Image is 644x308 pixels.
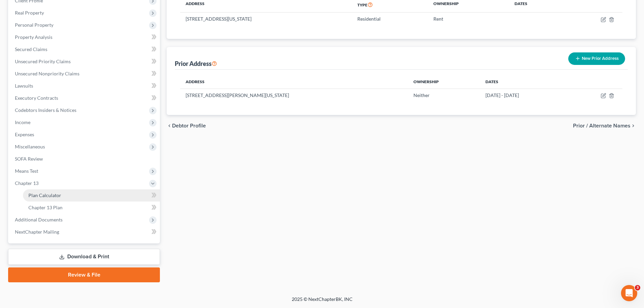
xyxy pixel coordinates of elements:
[408,89,480,101] td: Neither
[15,95,58,101] span: Executory Contracts
[15,180,39,186] span: Chapter 13
[15,168,38,174] span: Means Test
[28,205,63,210] span: Chapter 13 Plan
[175,60,217,68] div: Prior Address
[9,80,160,92] a: Lawsuits
[15,22,53,28] span: Personal Property
[9,153,160,165] a: SOFA Review
[15,58,71,64] span: Unsecured Priority Claims
[15,217,63,222] span: Additional Documents
[167,123,206,128] button: chevron_left Debtor Profile
[15,107,76,113] span: Codebtors Insiders & Notices
[23,202,160,214] a: Chapter 13 Plan
[9,92,160,104] a: Executory Contracts
[15,229,59,235] span: NextChapter Mailing
[573,123,630,128] span: Prior / Alternate Names
[15,119,30,125] span: Income
[180,89,408,101] td: [STREET_ADDRESS][PERSON_NAME][US_STATE]
[28,192,61,198] span: Plan Calculator
[15,34,52,40] span: Property Analysis
[8,267,160,282] a: Review & File
[352,13,428,25] td: Residential
[15,46,47,52] span: Secured Claims
[172,123,206,128] span: Debtor Profile
[15,132,34,137] span: Expenses
[9,31,160,43] a: Property Analysis
[15,156,43,162] span: SOFA Review
[9,55,160,68] a: Unsecured Priority Claims
[9,226,160,238] a: NextChapter Mailing
[621,285,637,301] iframe: Intercom live chat
[568,52,625,65] button: New Prior Address
[480,75,568,89] th: Dates
[180,75,408,89] th: Address
[635,285,640,290] span: 3
[573,123,636,128] button: Prior / Alternate Names chevron_right
[15,144,45,149] span: Miscellaneous
[9,43,160,55] a: Secured Claims
[180,13,352,25] td: [STREET_ADDRESS][US_STATE]
[15,83,33,89] span: Lawsuits
[408,75,480,89] th: Ownership
[167,123,172,128] i: chevron_left
[630,123,636,128] i: chevron_right
[428,13,509,25] td: Rent
[8,249,160,265] a: Download & Print
[129,296,515,308] div: 2025 © NextChapterBK, INC
[9,68,160,80] a: Unsecured Nonpriority Claims
[15,71,79,76] span: Unsecured Nonpriority Claims
[480,89,568,101] td: [DATE] - [DATE]
[23,189,160,202] a: Plan Calculator
[15,10,44,16] span: Real Property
